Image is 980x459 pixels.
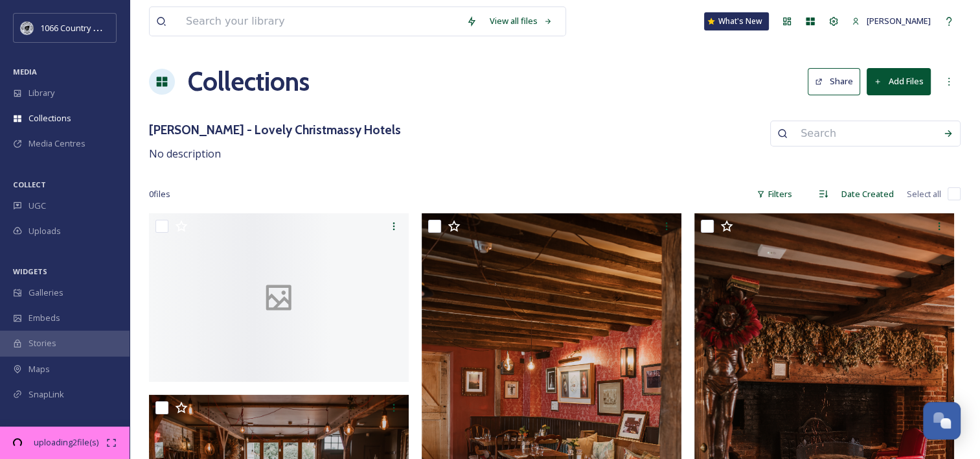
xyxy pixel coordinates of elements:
span: Media Centres [28,137,85,150]
a: [PERSON_NAME] [845,8,937,34]
span: Library [28,87,54,99]
div: Filters [750,182,799,207]
span: No description [149,147,221,161]
input: Search [794,119,937,148]
button: Add Files [867,68,931,95]
span: uploading 2 file(s) [25,436,106,449]
button: Open Chat [923,402,961,440]
span: 0 file s [149,188,170,200]
span: SnapLink [28,388,64,401]
span: UGC [28,200,46,212]
span: Uploads [28,225,61,237]
span: Galleries [28,287,63,299]
h3: [PERSON_NAME] - Lovely Christmassy Hotels [149,121,401,139]
span: Maps [28,363,50,375]
span: WIDGETS [13,266,47,276]
span: 1066 Country Marketing [40,21,131,34]
button: Share [808,68,860,95]
a: View all files [483,8,559,34]
span: Stories [28,337,56,349]
a: Collections [188,62,310,101]
a: What's New [704,12,769,30]
span: Select all [907,188,941,200]
div: Date Created [835,182,900,207]
span: MEDIA [13,67,37,76]
span: Embeds [28,312,60,324]
span: COLLECT [13,180,46,189]
img: logo_footerstamp.png [21,21,34,34]
span: [PERSON_NAME] [867,15,931,27]
span: Collections [28,112,71,124]
input: Search your library [179,7,460,36]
